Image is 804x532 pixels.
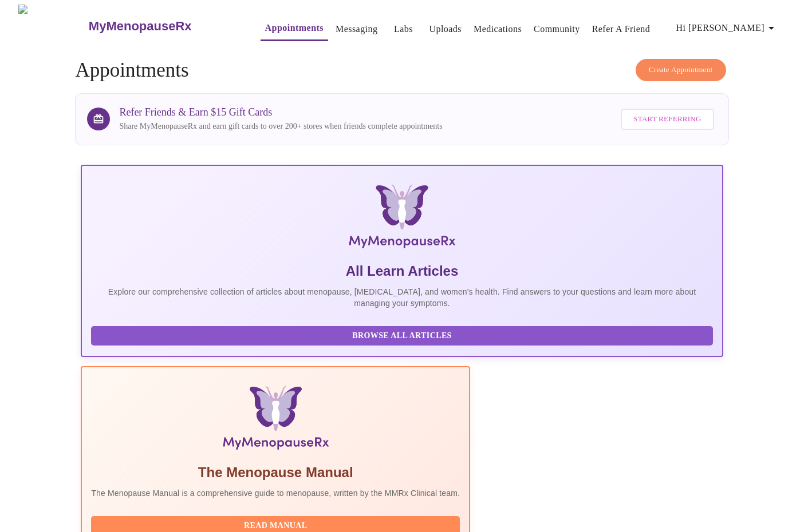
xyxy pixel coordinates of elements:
img: MyMenopauseRx Logo [18,5,87,47]
span: Hi [PERSON_NAME] [676,20,778,36]
span: Create Appointment [649,63,713,77]
a: Uploads [429,21,462,37]
a: Messaging [336,21,377,37]
button: Community [529,18,585,41]
img: Menopause Manual [150,386,401,454]
button: Uploads [424,18,466,41]
button: Messaging [331,18,382,41]
span: Browse All Articles [103,329,701,343]
a: Medications [474,21,522,37]
button: Create Appointment [636,59,726,81]
h5: The Menopause Manual [91,463,460,482]
h3: Refer Friends & Earn $15 Gift Cards [119,106,442,118]
a: Start Referring [618,103,716,136]
a: Community [534,21,580,37]
img: MyMenopauseRx Logo [188,184,616,253]
a: Browse All Articles [91,330,715,340]
h3: MyMenopauseRx [89,19,192,34]
h4: Appointments [75,59,728,82]
a: Read Manual [91,520,463,530]
p: Share MyMenopauseRx and earn gift cards to over 200+ stores when friends complete appointments [119,121,442,132]
a: Appointments [265,20,324,36]
button: Appointments [261,17,328,41]
p: Explore our comprehensive collection of articles about menopause, [MEDICAL_DATA], and women's hea... [91,286,712,309]
span: Start Referring [633,113,701,126]
button: Start Referring [621,109,714,130]
a: Labs [394,21,413,37]
a: Refer a Friend [592,21,651,37]
button: Browse All Articles [91,326,712,346]
button: Labs [385,18,421,41]
button: Refer a Friend [588,18,655,41]
a: MyMenopauseRx [87,6,237,46]
p: The Menopause Manual is a comprehensive guide to menopause, written by the MMRx Clinical team. [91,487,460,499]
h5: All Learn Articles [91,262,712,280]
button: Hi [PERSON_NAME] [672,17,783,39]
button: Medications [469,18,526,41]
